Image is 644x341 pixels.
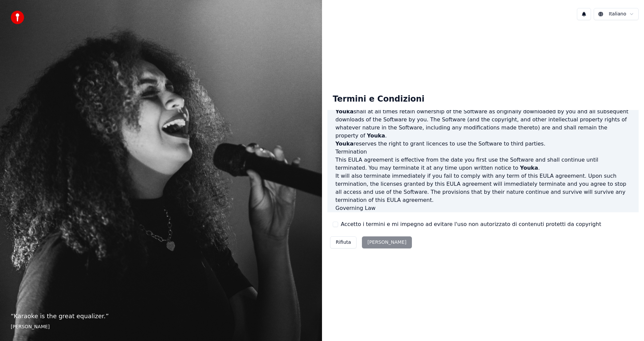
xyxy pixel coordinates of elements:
p: This EULA agreement is effective from the date you first use the Software and shall continue unti... [335,156,631,172]
label: Accetto i termini e mi impegno ad evitare l'uso non autorizzato di contenuti protetti da copyright [341,220,601,228]
footer: [PERSON_NAME] [11,324,311,330]
h3: Governing Law [335,204,631,212]
span: Youka [335,108,354,115]
p: “ Karaoke is the great equalizer. ” [11,311,311,321]
span: Youka [367,132,385,139]
span: Youka [335,140,354,147]
span: Youka [520,165,538,171]
h3: Termination [335,148,631,156]
p: It will also terminate immediately if you fail to comply with any term of this EULA agreement. Up... [335,172,631,204]
p: shall at all times retain ownership of the Software as originally downloaded by you and all subse... [335,108,631,140]
img: youka [11,11,24,24]
div: Termini e Condizioni [327,89,430,110]
p: reserves the right to grant licences to use the Software to third parties. [335,140,631,148]
button: Rifiuta [330,236,357,248]
p: This EULA agreement, and any dispute arising out of or in connection with this EULA agreement, sh... [335,212,631,228]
